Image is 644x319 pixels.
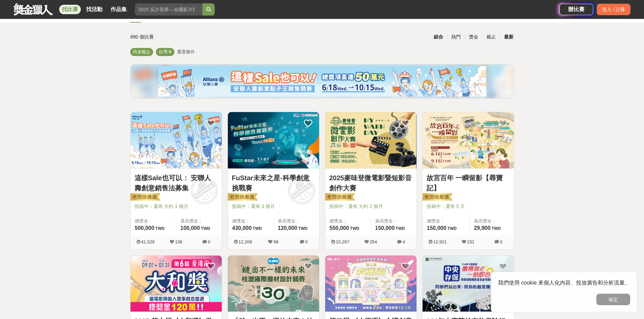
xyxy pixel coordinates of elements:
span: TWD [298,226,307,231]
img: Cover Image [130,112,222,168]
img: Cover Image [423,112,514,168]
span: 總獎金： [427,218,466,224]
span: 投稿中：還有 3 個月 [232,203,315,210]
span: 500,000 [135,225,154,231]
span: TWD [492,226,501,231]
a: Cover Image [228,112,319,169]
img: Cover Image [228,256,319,312]
img: 老闆娘嚴選 [324,193,355,202]
button: 確定 [596,294,630,305]
a: 2025麥味登微電影暨短影音創作大賽 [329,173,412,193]
span: 總獎金： [135,218,172,224]
img: Cover Image [423,256,514,312]
span: 120,000 [278,225,297,231]
div: 獎金 [465,31,482,43]
span: 41,526 [141,239,155,244]
img: 老闆娘嚴選 [226,193,258,202]
div: 截止 [482,31,500,43]
span: 12,208 [239,239,252,244]
span: 550,000 [330,225,349,231]
span: 0 [208,239,210,244]
a: 辦比賽 [559,4,593,15]
span: 台灣 [159,49,167,54]
img: Cover Image [325,112,416,168]
span: 98 [273,239,278,244]
img: Cover Image [228,112,319,168]
span: TWD [396,226,405,231]
div: 登入 / 註冊 [597,4,630,15]
span: 投稿中：還有 5 天 [427,203,510,210]
span: 重置條件 [177,49,195,54]
span: TWD [350,226,359,231]
span: 投稿中：還有 大約 2 個月 [329,203,412,210]
img: 老闆娘嚴選 [421,193,452,202]
a: FuStar未來之星-科學創意挑戰賽 [232,173,315,193]
a: Cover Image [130,112,222,169]
span: 投稿中：還有 大約 1 個月 [135,203,218,210]
span: 最高獎金： [278,218,315,224]
span: 29,900 [474,225,491,231]
span: TWD [155,226,164,231]
div: 最新 [500,31,518,43]
span: 總獎金： [232,218,269,224]
span: 430,000 [232,225,252,231]
span: 150,000 [427,225,447,231]
span: TWD [253,226,262,231]
img: 老闆娘嚴選 [129,193,160,202]
img: cf4fb443-4ad2-4338-9fa3-b46b0bf5d316.png [158,66,486,97]
span: TWD [447,226,456,231]
a: 作品集 [108,5,129,14]
span: 最高獎金： [375,218,412,224]
a: 找比賽 [59,5,81,14]
input: 2025 反詐視界—全國影片競賽 [135,3,202,16]
div: 綜合 [430,31,447,43]
span: 231 [467,239,475,244]
span: 總獎金： [330,218,367,224]
img: Cover Image [130,256,222,312]
div: 熱門 [447,31,465,43]
div: 890 個比賽 [130,31,258,43]
span: 0 [500,239,502,244]
span: 138 [175,239,183,244]
span: 尚未截止 [133,49,150,54]
a: 這樣Sale也可以： 安聯人壽創意銷售法募集 [135,173,218,193]
span: 0 [305,239,308,244]
span: 4 [403,239,405,244]
span: 254 [370,239,377,244]
a: 找活動 [84,5,105,14]
span: 最高獎金： [181,218,218,224]
a: 故宮百年 一瞬留影【尋寶記】 [427,173,510,193]
span: TWD [201,226,210,231]
a: Cover Image [423,112,514,169]
a: Cover Image [325,112,416,169]
span: 100,000 [181,225,200,231]
span: 最高獎金： [474,218,510,224]
span: 150,000 [375,225,395,231]
span: 15,267 [336,239,350,244]
span: 12,921 [433,239,447,244]
img: Cover Image [325,256,416,312]
span: 我們使用 cookie 來個人化內容、投放廣告和分析流量。 [498,280,630,286]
